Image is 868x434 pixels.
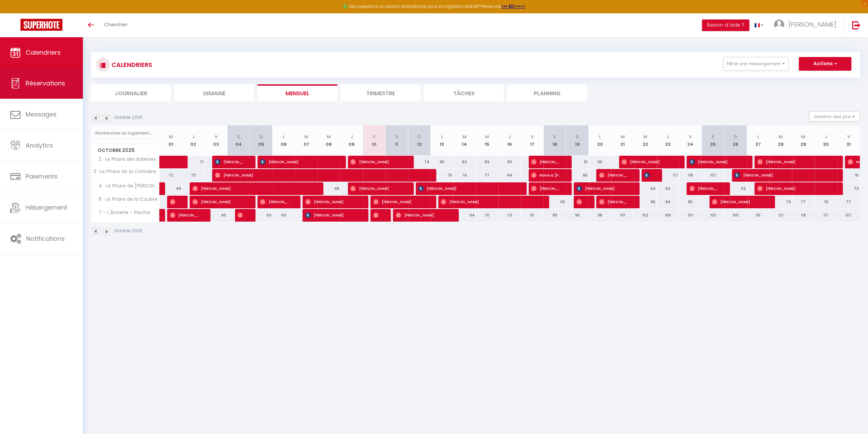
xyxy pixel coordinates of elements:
span: [PERSON_NAME] [192,195,245,208]
li: Planning [507,84,587,101]
div: 90 [498,156,521,168]
abbr: V [847,134,850,140]
span: [PERSON_NAME] [192,182,312,195]
span: [PERSON_NAME] [644,169,651,182]
th: 25 [702,125,724,156]
li: Mensuel [258,84,337,101]
th: 07 [295,125,318,156]
span: [PERSON_NAME] [305,209,358,222]
span: 2 · Le Phare des Baleines [92,156,158,163]
th: 05 [250,125,272,156]
span: 6 · Le Phare de la Coubre [92,196,159,203]
div: 49 [160,182,182,195]
span: [PERSON_NAME] [789,20,836,29]
div: 85 [634,196,656,208]
th: 06 [273,125,295,156]
th: 17 [521,125,543,156]
img: Super Booking [20,19,62,31]
th: 13 [430,125,453,156]
abbr: L [441,134,443,140]
div: 84 [498,169,521,182]
abbr: D [260,134,263,140]
span: Notifications [26,234,65,243]
div: 71 [182,156,205,168]
div: 85 [566,169,589,182]
span: [PERSON_NAME] [576,195,584,208]
div: 118 [679,169,702,182]
h3: CALENDRIERS [110,57,152,72]
span: [PERSON_NAME] [215,155,245,168]
div: 102 [702,209,724,222]
div: 77 [837,196,860,208]
button: Filtrer par hébergement [723,57,789,71]
abbr: L [757,134,759,140]
div: 72 [160,169,182,182]
th: 21 [611,125,634,156]
th: 23 [657,125,679,156]
span: Analytics [26,141,53,150]
div: 115 [747,209,769,222]
li: Journalier [91,84,171,101]
div: 106 [657,209,679,222]
div: 73 [498,209,521,222]
div: 117 [814,209,837,222]
span: [PERSON_NAME] [712,195,764,208]
div: 73 [182,169,205,182]
span: [PERSON_NAME] [599,169,629,182]
th: 04 [227,125,250,156]
span: Chercher [104,21,128,28]
div: 65 [543,196,566,208]
th: 29 [792,125,814,156]
th: 30 [814,125,837,156]
div: 60 [205,209,227,222]
span: [PERSON_NAME] [373,195,426,208]
div: 102 [634,209,656,222]
span: Messages [26,110,57,118]
button: Besoin d'aide ? [702,19,749,31]
th: 03 [205,125,227,156]
abbr: D [734,134,737,140]
div: 77 [792,196,814,208]
span: [PERSON_NAME] [599,195,629,208]
span: [PERSON_NAME] [531,182,561,195]
abbr: M [485,134,489,140]
div: 48 [318,182,340,195]
div: 50 [273,209,295,222]
button: Gestion des prix [809,111,860,122]
img: logout [852,21,860,29]
abbr: M [327,134,331,140]
div: 119 [792,209,814,222]
span: [PERSON_NAME] [757,182,832,195]
abbr: D [417,134,421,140]
div: 84 [657,196,679,208]
abbr: J [824,134,827,140]
span: [PERSON_NAME] [260,195,290,208]
abbr: M [779,134,783,140]
abbr: S [395,134,398,140]
div: 82 [453,156,476,168]
abbr: M [620,134,624,140]
th: 22 [634,125,656,156]
abbr: M [801,134,805,140]
div: 77 [476,169,498,182]
div: 76 [453,169,476,182]
abbr: S [237,134,240,140]
div: 64 [453,209,476,222]
a: >>> ICI <<<< [501,3,525,9]
th: 27 [747,125,769,156]
span: Hébergement [26,203,68,212]
span: 4 · Le Phare de [PERSON_NAME] [92,182,161,190]
span: [PERSON_NAME] [689,182,719,195]
abbr: S [711,134,715,140]
th: 16 [498,125,521,156]
div: 75 [430,169,453,182]
th: 31 [837,125,860,156]
div: 80 [430,156,453,168]
span: 7 - L'Ânnerie - Piscine [92,209,152,216]
th: 08 [318,125,340,156]
span: Paiements [26,172,58,181]
abbr: M [462,134,467,140]
abbr: J [350,134,353,140]
span: [PERSON_NAME] [305,195,358,208]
